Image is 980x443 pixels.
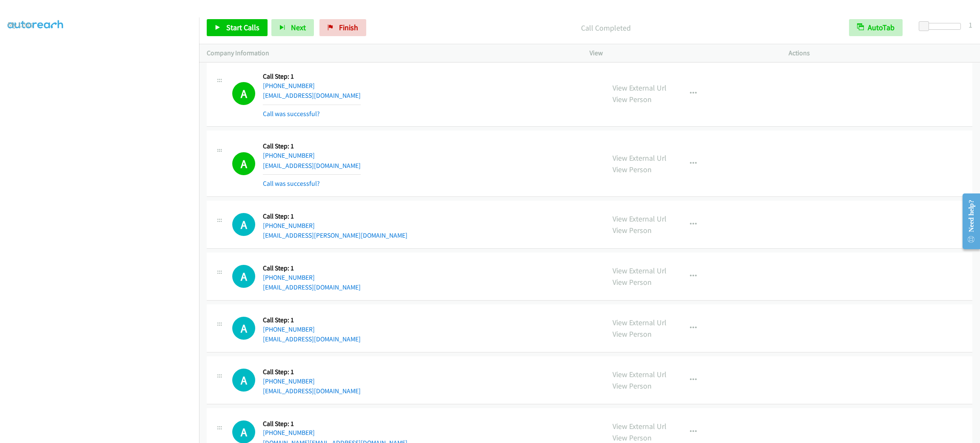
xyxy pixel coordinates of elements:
p: Company Information [207,48,574,58]
div: 1 [969,19,972,31]
a: View Person [612,225,652,235]
a: [EMAIL_ADDRESS][DOMAIN_NAME] [263,387,361,395]
button: AutoTab [849,19,903,36]
p: Actions [789,48,972,58]
a: [EMAIL_ADDRESS][DOMAIN_NAME] [263,162,361,170]
a: View External Url [612,318,667,327]
span: Finish [339,23,358,32]
h1: A [232,317,255,340]
div: The call is yet to be attempted [232,265,255,288]
h5: Call Step: 1 [263,420,407,428]
a: View External Url [612,266,667,275]
iframe: Resource Center [955,187,980,255]
p: View [590,48,773,58]
a: [PHONE_NUMBER] [263,325,315,333]
a: [EMAIL_ADDRESS][PERSON_NAME][DOMAIN_NAME] [263,231,407,239]
a: View External Url [612,421,667,431]
div: The call is yet to be attempted [232,213,255,236]
a: [PHONE_NUMBER] [263,377,315,385]
a: [PHONE_NUMBER] [263,273,315,281]
h1: A [232,213,255,236]
a: View External Url [612,83,667,93]
a: View Person [612,165,652,174]
a: [PHONE_NUMBER] [263,82,315,90]
p: Call Completed [378,22,834,34]
h5: Call Step: 1 [263,316,361,324]
a: Call was successful? [263,110,320,118]
a: View Person [612,94,652,104]
h5: Call Step: 1 [263,264,361,273]
h1: A [232,369,255,392]
h5: Call Step: 1 [263,212,407,221]
a: Finish [319,19,366,36]
a: Call was successful? [263,179,320,187]
h5: Call Step: 1 [263,72,361,81]
a: View External Url [612,369,667,379]
h1: A [232,152,255,175]
a: Start Calls [207,19,268,36]
a: [EMAIL_ADDRESS][DOMAIN_NAME] [263,335,361,343]
a: My Lists [8,20,33,29]
button: Next [271,19,314,36]
h1: A [232,82,255,105]
a: [EMAIL_ADDRESS][DOMAIN_NAME] [263,91,361,99]
a: View Person [612,381,652,391]
iframe: To enrich screen reader interactions, please activate Accessibility in Grammarly extension settings [8,38,199,442]
span: Next [291,23,306,32]
a: [EMAIL_ADDRESS][DOMAIN_NAME] [263,283,361,291]
a: [PHONE_NUMBER] [263,429,315,437]
h5: Call Step: 1 [263,142,361,151]
a: View Person [612,433,652,443]
h1: A [232,265,255,288]
a: View Person [612,329,652,339]
span: Start Calls [226,23,259,32]
a: View Person [612,277,652,287]
a: [PHONE_NUMBER] [263,221,315,230]
h5: Call Step: 1 [263,368,361,376]
a: View External Url [612,214,667,224]
a: [PHONE_NUMBER] [263,151,315,159]
a: View External Url [612,153,667,163]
